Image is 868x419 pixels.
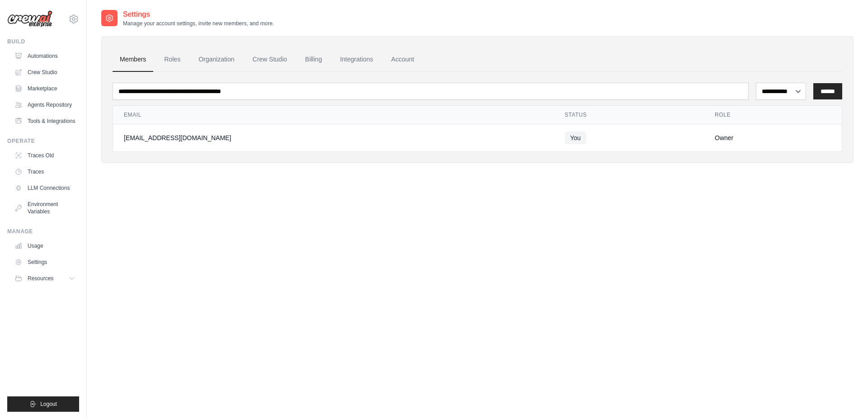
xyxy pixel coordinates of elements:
[157,47,188,72] a: Roles
[40,400,57,408] span: Logout
[11,148,79,163] a: Traces Old
[554,106,704,124] th: Status
[113,106,554,124] th: Email
[298,47,329,72] a: Billing
[113,47,153,72] a: Members
[11,255,79,269] a: Settings
[11,81,79,96] a: Marketplace
[11,114,79,128] a: Tools & Integrations
[7,137,79,145] div: Operate
[7,396,79,412] button: Logout
[704,106,842,124] th: Role
[11,271,79,286] button: Resources
[11,165,79,179] a: Traces
[11,181,79,195] a: LLM Connections
[7,38,79,45] div: Build
[123,20,274,27] p: Manage your account settings, invite new members, and more.
[11,239,79,253] a: Usage
[11,197,79,219] a: Environment Variables
[384,47,421,72] a: Account
[245,47,294,72] a: Crew Studio
[11,65,79,80] a: Crew Studio
[565,132,586,144] span: You
[28,275,53,282] span: Resources
[124,133,543,142] div: [EMAIL_ADDRESS][DOMAIN_NAME]
[7,228,79,235] div: Manage
[7,10,52,28] img: Logo
[11,49,79,63] a: Automations
[715,133,831,142] div: Owner
[333,47,380,72] a: Integrations
[123,9,274,20] h2: Settings
[191,47,241,72] a: Organization
[11,98,79,112] a: Agents Repository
